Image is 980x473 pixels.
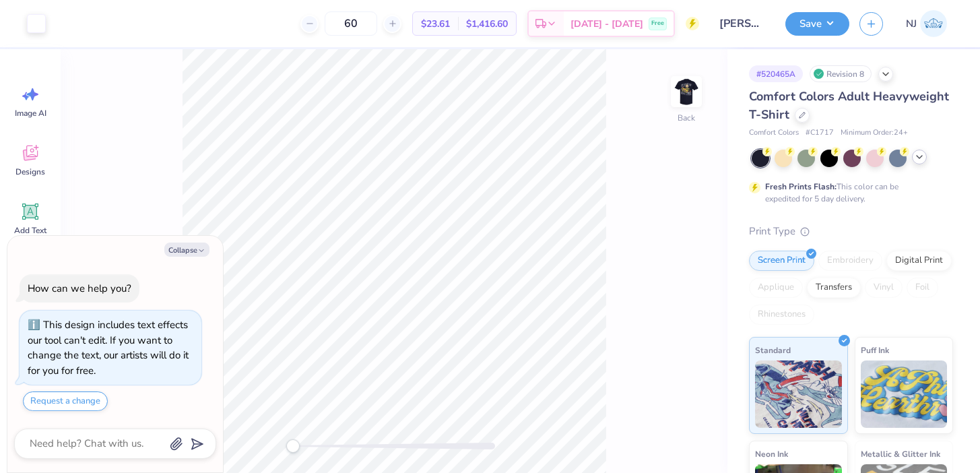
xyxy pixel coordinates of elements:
[755,343,791,357] span: Standard
[28,282,131,295] div: How can we help you?
[785,12,849,36] button: Save
[325,11,377,36] input: – –
[28,318,189,377] div: This design includes text effects our tool can't edit. If you want to change the text, our artist...
[14,225,46,236] span: Add Text
[23,391,108,411] button: Request a change
[818,251,882,271] div: Embroidery
[865,278,903,298] div: Vinyl
[861,343,889,357] span: Puff Ink
[749,278,803,298] div: Applique
[678,112,695,124] div: Back
[841,127,908,139] span: Minimum Order: 24 +
[907,278,938,298] div: Foil
[749,88,949,123] span: Comfort Colors Adult Heavyweight T-Shirt
[806,127,834,139] span: # C1717
[861,447,940,461] span: Metallic & Glitter Ink
[421,17,450,31] span: $23.61
[861,360,948,428] img: Puff Ink
[15,166,45,177] span: Designs
[164,243,209,257] button: Collapse
[749,305,814,325] div: Rhinestones
[709,10,775,37] input: Untitled Design
[755,447,788,461] span: Neon Ink
[749,224,953,239] div: Print Type
[466,17,508,31] span: $1,416.60
[673,78,700,105] img: Back
[755,360,842,428] img: Standard
[906,16,917,32] span: NJ
[765,181,837,192] strong: Fresh Prints Flash:
[807,278,861,298] div: Transfers
[749,127,799,139] span: Comfort Colors
[810,65,872,82] div: Revision 8
[15,108,46,119] span: Image AI
[900,10,953,37] a: NJ
[570,17,643,31] span: [DATE] - [DATE]
[749,251,814,271] div: Screen Print
[749,65,803,82] div: # 520465A
[765,181,931,205] div: This color can be expedited for 5 day delivery.
[286,439,300,453] div: Accessibility label
[920,10,947,37] img: Nick Johnson
[651,19,664,28] span: Free
[886,251,952,271] div: Digital Print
